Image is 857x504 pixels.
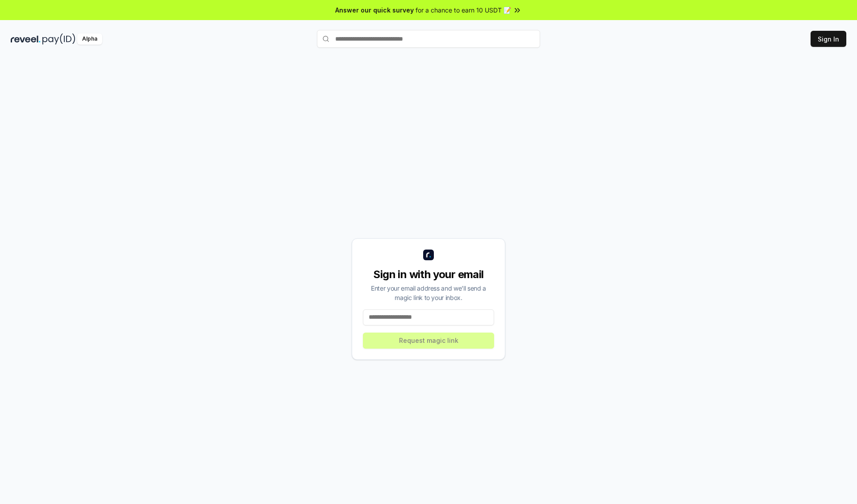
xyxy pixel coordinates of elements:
div: Enter your email address and we’ll send a magic link to your inbox. [363,283,494,302]
div: Alpha [77,33,102,45]
span: Answer our quick survey [335,5,414,15]
div: Sign in with your email [363,267,494,282]
img: pay_id [42,33,75,45]
span: for a chance to earn 10 USDT 📝 [416,5,511,15]
img: reveel_dark [11,33,41,45]
button: Sign In [811,31,846,47]
img: logo_small [423,250,434,260]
